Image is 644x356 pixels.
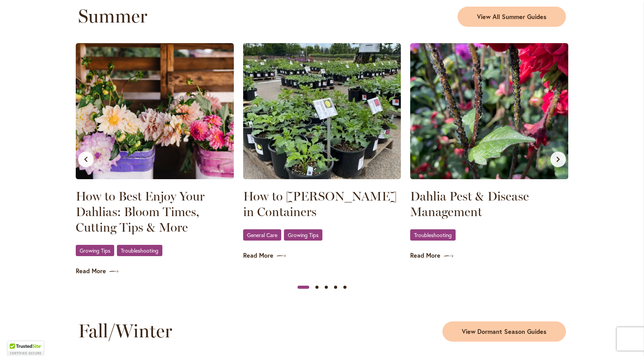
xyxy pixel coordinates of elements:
button: Slide 5 [340,283,350,292]
span: Growing Tips [80,248,110,253]
a: Troubleshooting [410,229,456,241]
span: Troubleshooting [414,232,452,237]
span: Growing Tips [288,232,319,237]
button: Slide 3 [322,283,331,292]
button: Previous slide [78,152,94,167]
button: Slide 2 [312,283,322,292]
h2: Summer [78,5,317,27]
a: Troubleshooting [117,245,162,256]
span: Troubleshooting [121,248,158,253]
button: Next slide [550,152,566,167]
button: Slide 1 [298,283,309,292]
a: How to [PERSON_NAME] in Containers [243,188,401,220]
a: View All Summer Guides [458,7,566,27]
img: More Potted Dahlias! [243,43,401,179]
a: Read More [76,267,234,276]
a: Dahlia Pest & Disease Management [410,188,568,220]
div: , [76,244,234,257]
a: Growing Tips [76,245,114,256]
img: SID - DAHLIAS - BUCKETS [76,43,234,179]
a: Growing Tips [284,229,322,241]
a: General Care [243,229,281,241]
a: Read More [410,251,568,260]
button: Slide 4 [331,283,340,292]
div: , [243,229,401,242]
a: How to Best Enjoy Your Dahlias: Bloom Times, Cutting Tips & More [76,188,234,235]
img: DAHLIAS - APHIDS [410,43,568,179]
span: View All Summer Guides [477,12,547,21]
h2: Fall/Winter [78,320,317,342]
a: View Dormant Season Guides [442,321,566,342]
a: Read More [243,251,401,260]
span: View Dormant Season Guides [462,327,547,336]
span: General Care [247,232,277,237]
